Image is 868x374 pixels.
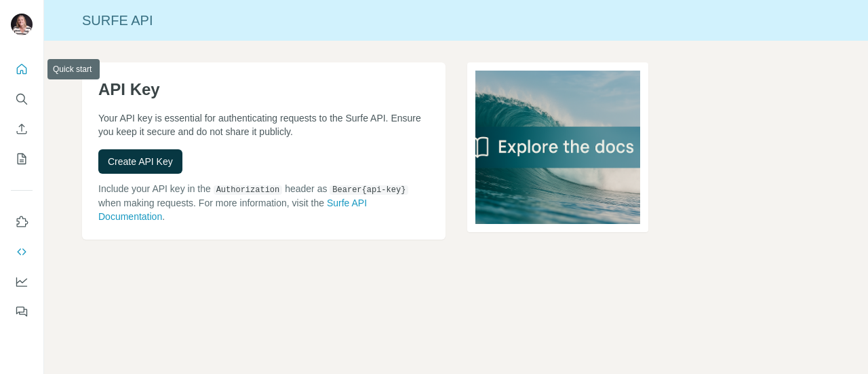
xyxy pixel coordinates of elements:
[11,14,33,35] img: Avatar
[11,57,33,81] button: Quick start
[108,155,173,168] span: Create API Key
[98,182,429,223] p: Include your API key in the header as when making requests. For more information, visit the .
[11,299,33,324] button: Feedback
[11,269,33,294] button: Dashboard
[214,185,283,195] code: Authorization
[11,240,33,264] button: Use Surfe API
[98,79,429,100] h1: API Key
[44,11,868,30] div: Surfe API
[330,185,408,195] code: Bearer {api-key}
[11,117,33,141] button: Enrich CSV
[98,111,429,138] p: Your API key is essential for authenticating requests to the Surfe API. Ensure you keep it secure...
[11,147,33,171] button: My lists
[11,210,33,234] button: Use Surfe on LinkedIn
[98,149,182,174] button: Create API Key
[11,87,33,111] button: Search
